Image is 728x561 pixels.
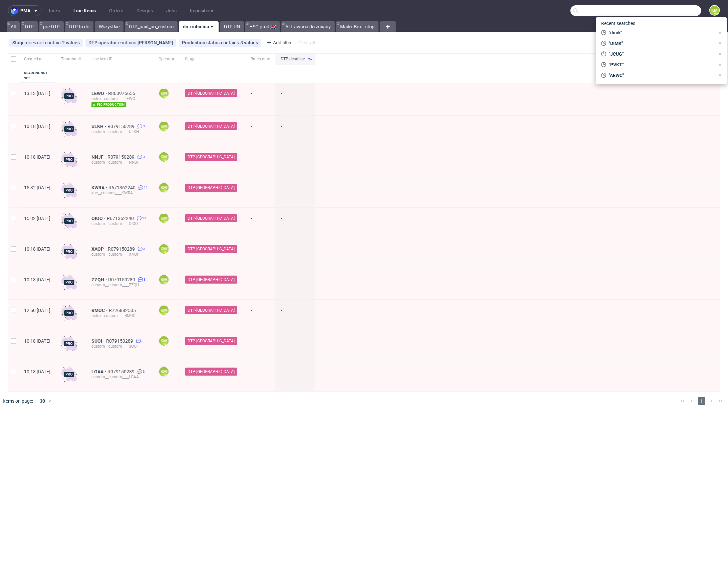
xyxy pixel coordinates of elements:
figcaption: KM [159,122,169,131]
a: pre-DTP [39,21,64,32]
a: 11 [135,216,146,221]
img: pro-icon.017ec5509f39f3e742e3.png [61,336,77,352]
span: DTP-[GEOGRAPHIC_DATA] [188,154,235,160]
span: contains [118,40,138,45]
img: logo [11,7,20,15]
span: DTP-[GEOGRAPHIC_DATA] [188,307,235,313]
span: Batch date [251,56,270,62]
div: Deadline not set [24,70,50,81]
a: SUOI [91,338,106,344]
div: custom__custom____QIOQ [91,221,148,226]
a: 3 [136,154,145,160]
span: KWRA [91,185,108,190]
div: custom__custom____XAOP [91,252,148,257]
span: 3 [143,154,145,160]
figcaption: KM [159,244,169,254]
span: XAOP [91,246,108,252]
span: 1 [698,397,705,405]
a: LGAA [91,369,107,374]
a: QIOQ [91,216,107,221]
div: custom__custom____LGAA [91,374,148,380]
a: R079150289 [108,246,136,252]
a: Tasks [44,5,64,16]
span: - [251,185,270,199]
figcaption: KM [159,336,169,346]
a: R671362240 [107,216,135,221]
span: 3 [143,246,145,252]
span: contains [221,40,240,45]
span: pma [20,8,30,13]
span: 12:50 [DATE] [24,308,50,313]
figcaption: KM [159,306,169,315]
img: pro-icon.017ec5509f39f3e742e3.png [61,182,77,198]
span: - [251,277,270,291]
a: DTP_paid_no_custom [125,21,178,32]
button: pma [8,5,41,16]
span: 10:18 [DATE] [24,369,50,374]
span: 15:32 [DATE] [24,216,50,221]
span: Line item ID [91,56,148,62]
span: R671362240 [108,185,137,190]
a: All [7,21,20,32]
img: pro-icon.017ec5509f39f3e742e3.png [61,305,77,321]
a: R726882505 [109,308,137,313]
img: pro-icon.017ec5509f39f3e742e3.png [61,88,77,104]
span: fsc production [91,102,126,107]
a: 3 [136,246,145,252]
div: custom__custom____SUOI [91,344,148,349]
span: - [281,124,310,138]
figcaption: KM [159,152,169,162]
div: kpc__custom____KWRA [91,190,148,196]
a: ALT awaria do zmiany [281,21,335,32]
a: Wszystkie [95,21,124,32]
span: DTP-[GEOGRAPHIC_DATA] [188,246,235,252]
span: Recent searches [598,18,638,29]
a: LEWO [91,91,108,96]
span: 10:18 [DATE] [24,338,50,344]
span: 3 [144,277,146,282]
span: Stage [12,40,26,45]
a: R079150289 [107,369,136,374]
span: DTP deadline [281,56,305,62]
div: 30 [36,396,48,406]
span: ULKH [91,124,107,129]
img: pro-icon.017ec5509f39f3e742e3.png [61,274,77,290]
span: 10:18 [DATE] [24,246,50,252]
span: - [281,277,310,291]
a: Mailer Box - strip [336,21,379,32]
span: DTP-[GEOGRAPHIC_DATA] [188,338,235,344]
span: - [281,216,310,230]
span: DTP-[GEOGRAPHIC_DATA] [188,277,235,283]
a: 3 [136,369,145,374]
a: 11 [137,185,148,190]
div: ostro__custom____LEWO [91,96,148,101]
a: BMOC [91,308,109,313]
span: "AEWC" [606,72,715,79]
span: - [251,124,270,138]
img: pro-icon.017ec5509f39f3e742e3.png [61,152,77,168]
img: pro-icon.017ec5509f39f3e742e3.png [61,121,77,137]
img: pro-icon.017ec5509f39f3e742e3.png [61,366,77,382]
span: DTP-[GEOGRAPHIC_DATA] [188,123,235,129]
span: R860975655 [108,91,137,96]
div: Clear all [297,38,316,47]
span: Production status [182,40,221,45]
span: R079150289 [106,338,135,344]
a: R079150289 [107,154,136,160]
span: DTP-[GEOGRAPHIC_DATA] [188,185,235,191]
a: Orders [105,5,127,16]
a: NNJF [91,154,107,160]
span: - [281,369,310,383]
span: - [251,154,270,169]
span: 10:18 [DATE] [24,124,50,129]
a: Line Items [69,5,100,16]
span: - [251,369,270,383]
span: DTP-[GEOGRAPHIC_DATA] [188,90,235,96]
figcaption: KM [710,6,719,15]
div: custom__custom____NNJF [91,160,148,165]
div: custom__custom____ULKH [91,129,148,134]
